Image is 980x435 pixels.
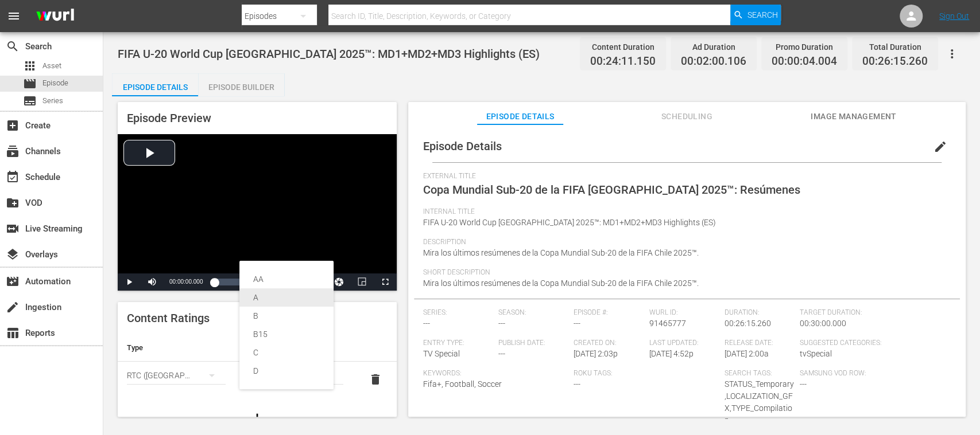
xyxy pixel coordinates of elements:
[253,325,320,343] div: B15
[253,288,320,307] div: A
[253,343,320,362] div: C
[253,270,320,288] div: AA
[253,362,320,380] div: D
[253,307,320,325] div: B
